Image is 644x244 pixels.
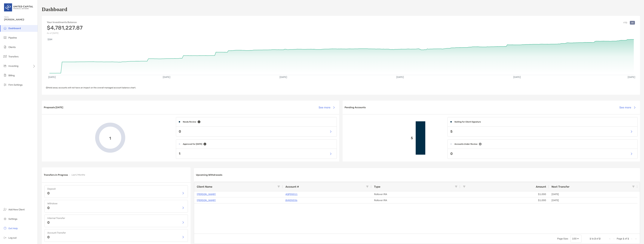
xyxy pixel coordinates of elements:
img: add_new_client icon [3,207,7,211]
span: Amount [536,185,546,188]
a: [PERSON_NAME] [197,192,216,196]
img: settings icon [3,217,7,221]
button: See more [617,104,638,111]
text: [DATE] [513,76,521,79]
a: 4QP05011 [285,192,298,196]
h4: Deposit [47,187,185,190]
img: get-help icon [3,226,7,230]
h3: Proposals [DATE] [44,106,63,109]
h4: Accounts Under Review [454,143,478,145]
img: billing icon [3,73,7,77]
p: Last 2 Months [71,173,85,177]
span: Firm Settings [8,83,23,86]
h3: Upcoming Withdrawals [196,173,222,176]
span: Log out [8,236,17,239]
span: Settings [8,218,17,220]
text: [DATE] [396,76,404,79]
p: 0 [47,206,50,210]
span: Clients [8,46,16,49]
p: As of [DATE] [47,32,83,34]
span: 2 [594,237,596,240]
span: Page [617,237,622,240]
span: Account # [285,185,299,188]
p: 5 [345,136,413,140]
span: 1 [109,135,111,140]
span: Client Name [197,185,212,188]
button: YTD [622,21,628,25]
p: 0 [47,221,50,224]
p: 0 [450,152,453,156]
span: 2 [599,237,601,240]
span: of [625,237,627,240]
h4: Approved for [DATE] [183,143,202,145]
h3: Pending Accounts [345,106,366,109]
span: Transfers [8,55,19,58]
p: 1 [179,152,180,156]
img: investing icon [3,64,7,68]
span: Pipeline [8,36,17,39]
span: Held away accounts will not have an impact on the overall managed account balance chart. [46,86,136,89]
span: Billing [8,74,15,77]
img: clients icon [3,45,7,49]
text: [DATE] [280,76,287,79]
h4: Account Transfer [47,231,185,234]
h3: $4,781,227.87 [47,25,83,31]
div: Last Page [634,237,637,240]
div: 100 [572,237,577,240]
button: All [630,21,635,25]
h4: Needs Review [183,121,196,123]
span: 1 [623,237,624,240]
div: Page Size: [557,237,569,240]
button: See more [316,104,337,111]
a: 8VK05036 [285,198,297,202]
img: dashboard icon [3,26,7,30]
span: 1 [627,237,629,240]
text: [DATE] [163,76,170,79]
p: 5 [450,129,452,134]
div: Rollover IRA [371,197,460,203]
img: pipeline icon [3,36,7,40]
h3: Transfers in Progress [44,173,68,176]
p: 0 [47,191,50,195]
span: of [596,237,599,240]
span: Investing [8,65,18,67]
span: Dashboard [8,27,21,30]
p: 0 [47,235,50,239]
div: Previous Page [613,237,615,240]
span: Add New Client [8,208,25,211]
div: $1,000 [460,191,549,197]
span: to [592,237,594,240]
span: [PERSON_NAME]! [4,18,36,21]
text: [DATE] [48,76,56,79]
img: firm-settings icon [3,83,7,87]
a: [PERSON_NAME] [197,198,216,202]
div: First Page [609,237,611,240]
text: $5M [48,38,52,41]
img: United Capital Logo [4,1,34,13]
span: 1 [590,237,591,240]
span: Get Help [8,227,18,230]
span: Next Transfer [551,185,570,188]
p: 0 [179,129,181,134]
h4: Waiting for Client Signature [454,121,481,123]
div: [DATE] [549,191,637,197]
div: Page Size [571,235,581,243]
h1: Dashboard [42,6,67,12]
span: Type [374,185,380,188]
div: Rollover IRA [371,191,460,197]
h4: Withdraw [47,202,185,205]
img: transfers icon [3,54,7,58]
h4: Your Investments Balance [47,21,83,24]
h4: Internal Transfer [47,217,185,220]
div: Next Page [630,237,633,240]
img: logout icon [3,236,7,240]
div: $1,000 [460,197,549,203]
text: [DATE] [628,76,636,79]
div: [DATE] [549,197,637,203]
